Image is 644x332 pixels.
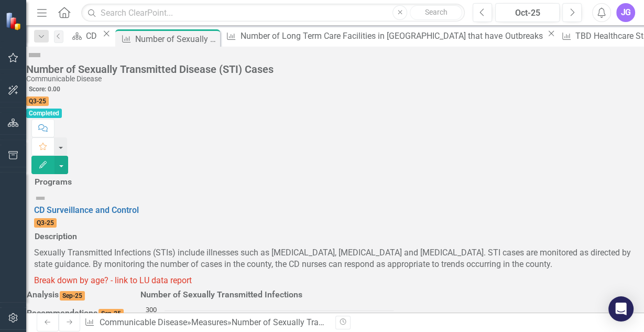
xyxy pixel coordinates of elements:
[100,317,187,327] a: Communicable Disease
[60,291,85,301] span: Sep-25
[26,109,62,118] span: Completed
[69,29,100,42] a: CD
[608,296,634,322] div: Open Intercom Messenger
[26,97,49,106] span: Q3-25
[27,290,59,299] h3: Analysis
[135,33,217,46] div: Number of Sexually Transmitted Disease (STI) Cases
[27,308,97,318] h3: Recommendations
[34,275,192,285] span: Break down by age? - link to LU data report
[99,309,124,318] span: Sep-25
[410,5,462,20] button: Search
[241,29,544,42] div: Number of Long Term Care Facilities in [GEOGRAPHIC_DATA] that have Outbreaks
[26,75,639,83] div: Communicable Disease
[26,63,639,75] div: Number of Sexually Transmitted Disease (STI) Cases
[232,317,428,327] div: Number of Sexually Transmitted Disease (STI) Cases
[35,177,72,187] h3: Programs
[495,3,560,22] button: Oct-25
[5,12,24,30] img: ClearPoint Strategy
[146,305,157,314] text: 300
[34,247,636,273] p: Sexually Transmitted Infections (STIs) include illnesses such as [MEDICAL_DATA], [MEDICAL_DATA] a...
[34,218,57,228] span: Q3-25
[84,317,327,329] div: » »
[26,84,63,94] span: Score: 0.00
[35,232,77,241] h3: Description
[26,47,43,63] img: Not Defined
[140,290,302,299] h3: Number of Sexually Transmitted Infections
[34,192,47,205] img: Not Defined
[191,317,227,327] a: Measures
[425,8,447,16] span: Search
[222,29,544,42] a: Number of Long Term Care Facilities in [GEOGRAPHIC_DATA] that have Outbreaks
[86,29,100,42] div: CD
[499,7,556,19] div: Oct-25
[616,3,635,22] button: JG
[34,205,139,215] a: CD Surveillance and Control
[81,4,465,22] input: Search ClearPoint...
